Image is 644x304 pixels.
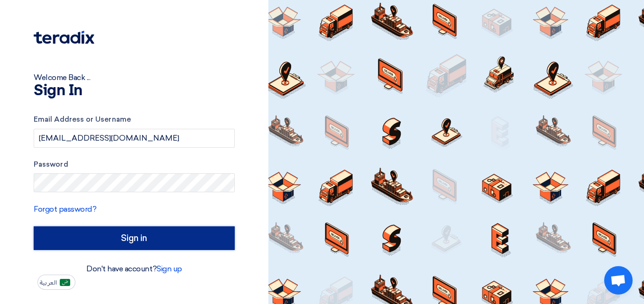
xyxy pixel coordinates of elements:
[156,264,182,273] a: Sign up
[34,205,96,214] a: Forgot password?
[34,263,235,275] div: Don't have account?
[34,114,235,125] label: Email Address or Username
[60,279,70,286] img: ar-AR.png
[37,275,75,290] button: العربية
[34,31,94,44] img: Teradix logo
[34,83,235,98] h1: Sign In
[34,159,235,170] label: Password
[34,72,235,83] div: Welcome Back ...
[40,279,57,286] span: العربية
[34,129,235,148] input: Enter your business email or username
[34,226,235,250] input: Sign in
[604,266,633,295] div: Open chat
